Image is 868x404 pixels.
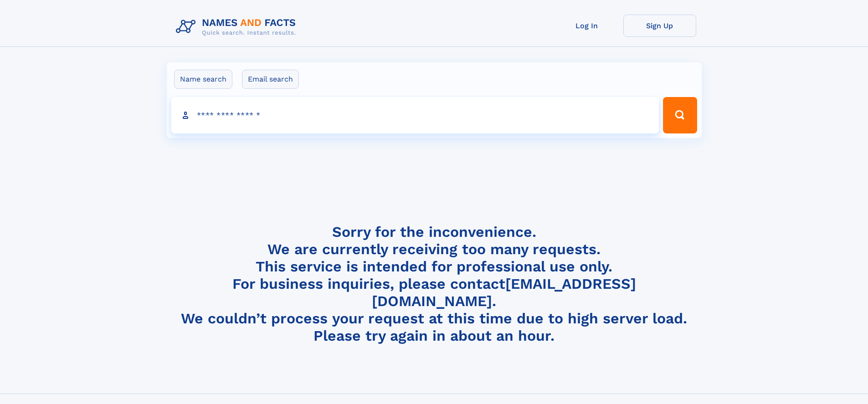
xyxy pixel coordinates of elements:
[372,275,636,310] a: [EMAIL_ADDRESS][DOMAIN_NAME]
[174,70,232,89] label: Name search
[550,15,623,37] a: Log In
[623,15,696,37] a: Sign Up
[172,15,303,39] img: Logo Names and Facts
[663,97,697,133] button: Search Button
[171,97,659,133] input: search input
[242,70,299,89] label: Email search
[172,223,696,345] h4: Sorry for the inconvenience. We are currently receiving too many requests. This service is intend...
